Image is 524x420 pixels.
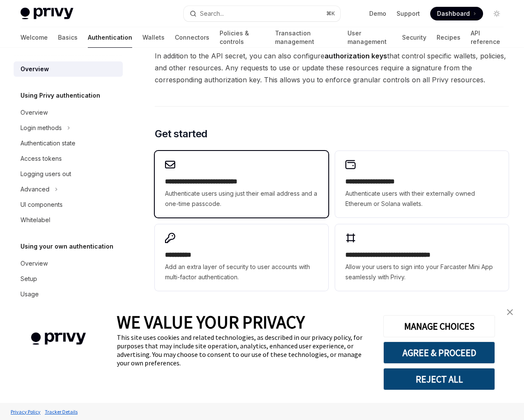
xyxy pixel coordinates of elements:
div: This site uses cookies and related technologies, as described in our privacy policy, for purposes... [117,333,371,367]
a: Tracker Details [43,404,80,419]
button: MANAGE CHOICES [383,315,495,337]
div: Overview [20,107,48,118]
a: Logging users out [14,166,123,182]
div: Overview [20,258,48,269]
a: Policies & controls [220,27,265,48]
img: close banner [507,309,513,315]
strong: authorization keys [324,52,387,60]
div: Search... [200,9,224,19]
button: AGREE & PROCEED [383,342,495,364]
a: Privacy Policy [9,404,43,419]
button: REJECT ALL [383,368,495,390]
div: Advanced [20,184,49,194]
a: Welcome [20,27,48,48]
a: Transaction management [275,27,337,48]
div: UI components [20,200,63,210]
a: Setup [14,271,123,287]
img: light logo [20,8,73,20]
span: ⌘ K [326,10,335,17]
span: Authenticate users using just their email address and a one-time passcode. [165,188,318,209]
a: Wallets [142,27,165,48]
div: Authentication state [20,138,75,148]
div: Logging users out [20,169,71,179]
a: Connectors [175,27,209,48]
a: **** *****Add an extra layer of security to user accounts with multi-factor authentication. [155,224,328,291]
a: close banner [501,304,518,321]
div: Usage [20,289,39,299]
a: Dashboard [430,7,483,20]
img: company logo [13,320,104,357]
span: WE VALUE YOUR PRIVACY [117,311,305,333]
a: **** **** **** ****Authenticate users with their externally owned Ethereum or Solana wallets. [335,151,509,217]
a: Security [402,27,426,48]
div: Whitelabel [20,215,50,225]
a: Overview [14,61,123,77]
a: Demo [369,9,386,18]
button: Toggle dark mode [490,7,504,20]
a: Authentication [88,27,132,48]
a: Access tokens [14,151,123,166]
div: Overview [20,64,49,74]
span: Allow your users to sign into your Farcaster Mini App seamlessly with Privy. [345,262,498,282]
a: Authentication state [14,136,123,151]
div: Setup [20,274,37,284]
div: Access tokens [20,154,62,164]
a: Recipes [437,27,460,48]
a: Whitelabel [14,212,123,228]
span: Get started [155,127,207,141]
span: Authenticate users with their externally owned Ethereum or Solana wallets. [345,188,498,209]
h5: Using Privy authentication [20,90,100,101]
a: UI components [14,197,123,212]
button: Toggle Advanced section [14,182,123,197]
a: User management [347,27,392,48]
button: Toggle Login methods section [14,120,123,136]
span: In addition to the API secret, you can also configure that control specific wallets, policies, an... [155,50,509,86]
a: Overview [14,105,123,120]
a: Overview [14,256,123,271]
a: Usage [14,287,123,302]
h5: Using your own authentication [20,241,113,252]
div: Login methods [20,123,62,133]
a: API reference [471,27,504,48]
span: Dashboard [437,9,470,18]
a: Support [397,9,420,18]
span: Add an extra layer of security to user accounts with multi-factor authentication. [165,262,318,282]
a: Basics [58,27,78,48]
button: Open search [184,6,340,21]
